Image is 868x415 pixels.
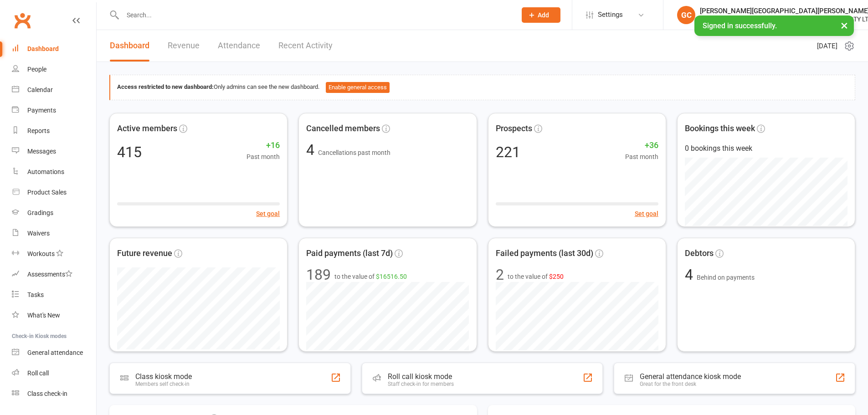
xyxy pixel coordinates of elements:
div: Product Sales [27,189,67,196]
a: Product Sales [12,182,96,203]
a: Payments [12,100,96,121]
a: People [12,59,96,80]
button: Add [522,7,560,23]
span: Cancelled members [306,122,380,135]
div: 2 [496,267,504,282]
span: Settings [598,5,623,25]
a: Automations [12,162,96,182]
div: Waivers [27,230,50,237]
span: to the value of [334,272,407,282]
a: Calendar [12,80,96,100]
div: Tasks [27,291,44,298]
span: Add [538,11,549,19]
a: Dashboard [12,39,96,59]
div: Reports [27,127,50,134]
a: Revenue [168,30,200,61]
span: to the value of [508,272,564,282]
div: Assessments [27,271,72,278]
div: Workouts [27,250,55,257]
span: Paid payments (last 7d) [306,247,393,260]
span: [DATE] [817,41,837,51]
span: Prospects [496,122,532,135]
span: 4 [685,266,697,283]
span: +36 [625,139,658,152]
div: Great for the front desk [640,381,741,387]
div: Gradings [27,209,53,216]
div: Dashboard [27,45,59,52]
div: Class kiosk mode [135,372,192,381]
div: GC [677,6,695,24]
span: Future revenue [117,247,172,260]
a: Waivers [12,223,96,244]
a: Class kiosk mode [12,384,96,404]
span: Behind on payments [697,274,755,281]
span: Debtors [685,247,714,260]
div: Messages [27,148,56,155]
button: Enable general access [326,82,390,93]
div: 221 [496,145,520,159]
div: Staff check-in for members [388,381,454,387]
a: Tasks [12,285,96,305]
div: What's New [27,312,60,319]
button: Set goal [256,209,280,219]
a: Workouts [12,244,96,264]
button: Set goal [635,209,658,219]
span: Bookings this week [685,122,755,135]
a: What's New [12,305,96,326]
div: Roll call kiosk mode [388,372,454,381]
a: Attendance [218,30,260,61]
div: Members self check-in [135,381,192,387]
span: Cancellations past month [318,149,390,156]
div: General attendance kiosk mode [640,372,741,381]
a: Roll call [12,363,96,384]
span: +16 [247,139,280,152]
div: Class check-in [27,390,67,397]
span: $250 [549,273,564,280]
strong: Access restricted to new dashboard: [117,83,214,90]
a: Messages [12,141,96,162]
span: Active members [117,122,177,135]
span: Past month [247,152,280,162]
div: Automations [27,168,64,175]
input: Search... [120,9,510,21]
button: × [836,15,853,35]
span: 4 [306,141,318,159]
div: 415 [117,145,142,159]
div: 189 [306,267,331,282]
a: General attendance kiosk mode [12,343,96,363]
div: Calendar [27,86,53,93]
a: Recent Activity [278,30,333,61]
a: Dashboard [110,30,149,61]
a: Assessments [12,264,96,285]
div: Roll call [27,369,49,377]
span: $16516.50 [376,273,407,280]
div: People [27,66,46,73]
a: Reports [12,121,96,141]
div: Payments [27,107,56,114]
span: Signed in successfully. [703,21,777,30]
div: General attendance [27,349,83,356]
div: 0 bookings this week [685,143,847,154]
span: Past month [625,152,658,162]
span: Failed payments (last 30d) [496,247,593,260]
div: Only admins can see the new dashboard. [117,82,848,93]
a: Gradings [12,203,96,223]
a: Clubworx [11,9,34,32]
